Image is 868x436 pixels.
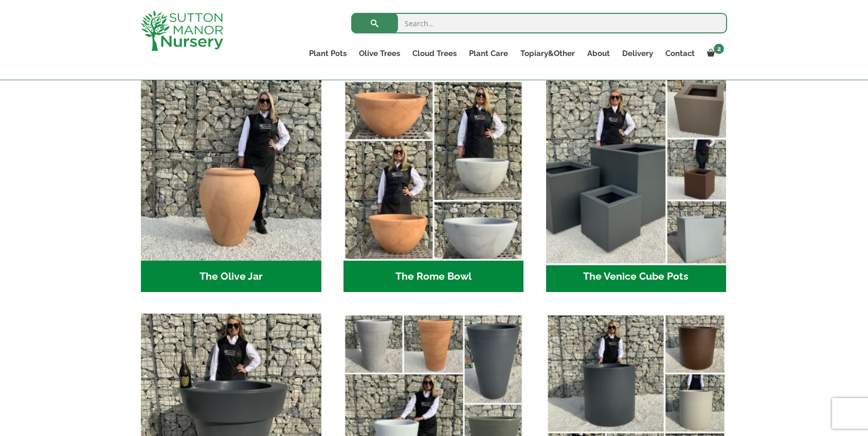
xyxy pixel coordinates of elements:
[541,76,731,265] img: The Venice Cube Pots
[714,44,724,54] span: 2
[546,80,727,292] a: Visit product category The Venice Cube Pots
[659,46,701,61] a: Contact
[141,261,321,293] h2: The Olive Jar
[616,46,659,61] a: Delivery
[343,261,524,293] h2: The Rome Bowl
[141,10,223,51] img: logo
[406,46,463,61] a: Cloud Trees
[353,46,406,61] a: Olive Trees
[514,46,581,61] a: Topiary&Other
[303,46,353,61] a: Plant Pots
[343,80,524,292] a: Visit product category The Rome Bowl
[141,80,321,292] a: Visit product category The Olive Jar
[546,261,727,293] h2: The Venice Cube Pots
[463,46,514,61] a: Plant Care
[701,46,727,61] a: 2
[343,80,524,261] img: The Rome Bowl
[581,46,616,61] a: About
[141,80,321,261] img: The Olive Jar
[351,13,727,33] input: Search...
